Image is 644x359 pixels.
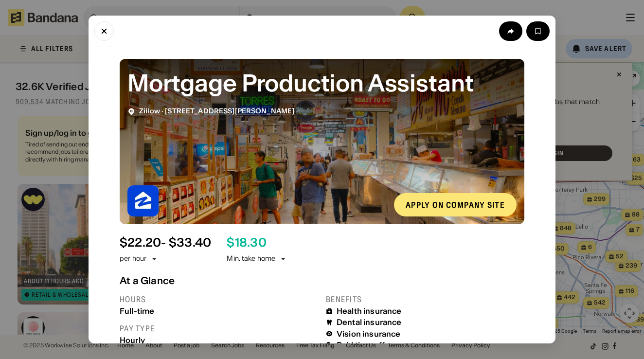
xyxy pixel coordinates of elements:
[139,107,294,115] div: ·
[337,341,385,350] div: Paid time off
[94,21,114,41] button: Close
[120,275,524,287] div: At a Glance
[337,306,402,316] div: Health insurance
[120,306,318,316] div: Full-time
[120,336,318,345] div: Hourly
[139,107,160,115] a: Zillow
[120,323,318,334] div: Pay type
[120,294,318,305] div: Hours
[337,318,402,327] div: Dental insurance
[227,236,266,250] div: $ 18.30
[337,329,401,339] div: Vision insurance
[127,67,517,99] div: Mortgage Production Assistant
[127,185,159,216] img: Zillow logo
[165,107,294,115] a: [STREET_ADDRESS][PERSON_NAME]
[227,254,287,264] div: Min. take home
[120,254,146,264] div: per hour
[120,236,211,250] div: $ 22.20 - $33.40
[406,201,505,209] div: Apply on company site
[326,294,524,305] div: Benefits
